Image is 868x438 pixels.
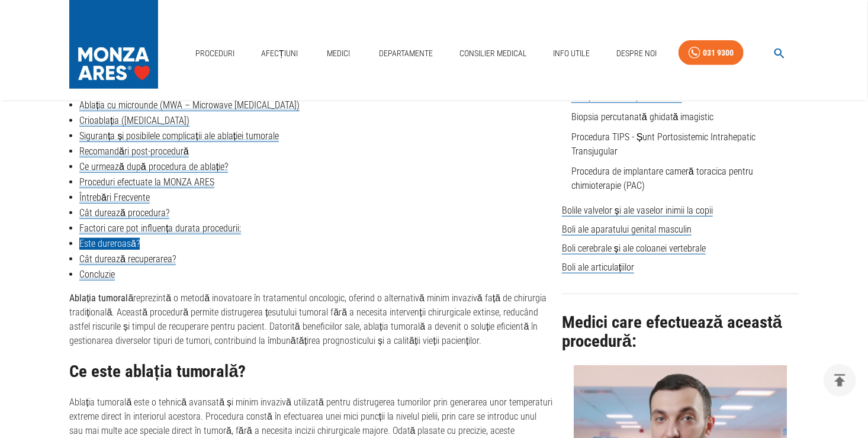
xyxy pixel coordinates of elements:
[679,40,744,66] a: 031 9300
[79,207,169,219] a: Cât durează procedura?
[319,41,357,66] a: Medici
[562,224,692,236] span: Boli ale aparatului genital masculin
[571,166,753,191] a: Procedura de implantare cameră toracica pentru chimioterapie (PAC)
[191,41,239,66] a: Proceduri
[549,41,595,66] a: Info Utile
[256,41,303,66] a: Afecțiuni
[824,364,856,397] button: delete
[562,243,706,255] span: Boli cerebrale și ale coloanei vertebrale
[571,131,756,157] a: Procedura TIPS - Șunt Portosistemic Intrahepatic Transjugular
[612,41,661,66] a: Despre Noi
[79,115,189,127] a: Crioablația ([MEDICAL_DATA])
[703,46,734,60] div: 031 9300
[69,291,552,348] p: reprezintă o metodă inovatoare în tratamentul oncologic, oferind o alternativă minim invazivă faț...
[374,41,438,66] a: Departamente
[562,313,799,350] h2: Medici care efectuează această procedură:
[571,111,714,123] a: Biopsia percutanată ghidată imagistic
[455,41,532,66] a: Consilier Medical
[562,262,634,273] span: Boli ale articulațiilor
[79,223,241,234] a: Factori care pot influența durata procedurii:
[562,205,713,217] span: Bolile valvelor și ale vaselor inimii la copii
[79,146,189,157] a: Recomandări post-procedură
[69,362,552,381] h2: Ce este ablația tumorală?
[79,238,140,250] a: Este dureroasă?
[79,130,279,142] a: Siguranța și posibilele complicații ale ablației tumorale
[79,161,228,173] a: Ce urmează după procedura de ablație?
[79,176,214,188] a: Proceduri efectuate la MONZA ARES
[79,192,150,204] a: Întrebări Frecvente
[79,269,115,281] a: Concluzie
[79,99,300,111] a: Ablația cu microunde (MWA – Microwave [MEDICAL_DATA])
[69,292,133,304] strong: Ablația tumorală
[79,253,176,265] a: Cât durează recuperarea?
